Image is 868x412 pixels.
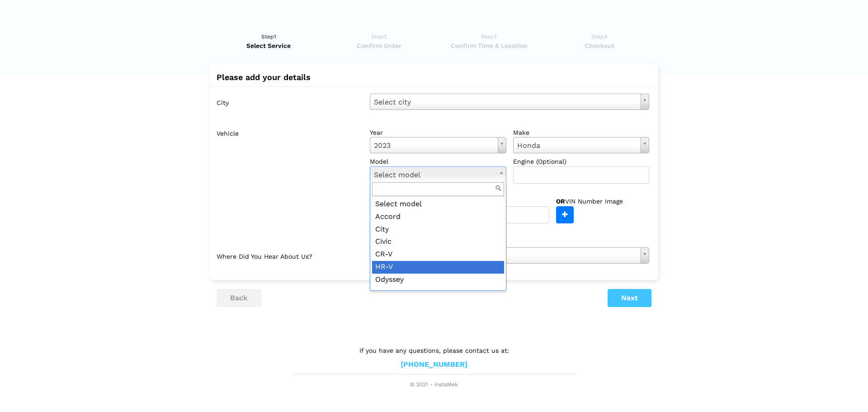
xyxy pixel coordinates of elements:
div: Passport [372,286,504,299]
div: CR-V [372,248,504,261]
div: Civic [372,236,504,248]
div: Accord [372,211,504,223]
div: City [372,223,504,236]
div: Odyssey [372,274,504,286]
div: Select model [372,198,504,211]
div: HR-V [372,261,504,274]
